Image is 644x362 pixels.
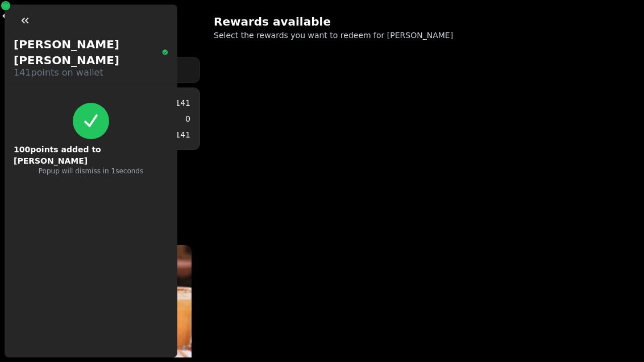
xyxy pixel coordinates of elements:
h2: Rewards available [214,14,432,30]
p: 141 points on wallet [14,66,168,80]
p: 0 [185,113,190,124]
span: [PERSON_NAME] [387,31,453,40]
p: Select the rewards you want to redeem for [214,30,505,41]
p: 141 [175,129,190,140]
p: 100 points added to [PERSON_NAME] [14,144,168,167]
p: 141 [175,97,190,109]
p: [PERSON_NAME] [PERSON_NAME] [14,36,160,68]
p: Popup will dismiss in 1 seconds [39,167,143,176]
